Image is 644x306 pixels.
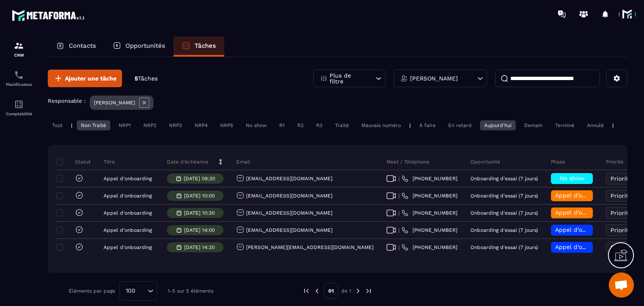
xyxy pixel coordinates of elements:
[2,64,36,93] a: schedulerschedulerPlanificateur
[409,122,411,128] p: |
[2,53,36,57] p: CRM
[58,158,91,165] p: Statut
[123,286,138,296] span: 100
[610,192,632,199] span: Priorité
[65,74,117,83] span: Ajouter une tâche
[104,158,115,165] p: Titre
[324,283,338,299] p: 01
[470,227,538,233] p: Onboarding d'essai (7 jours)
[398,227,400,233] span: |
[138,286,145,296] input: Search for option
[119,281,157,301] div: Search for option
[470,210,538,216] p: Onboarding d'essai (7 jours)
[551,158,565,165] p: Phase
[610,175,632,182] span: Priorité
[331,120,353,130] div: Traité
[470,244,538,250] p: Onboarding d'essai (7 jours)
[138,75,158,82] span: Tâches
[216,120,237,130] div: NRP5
[114,120,135,130] div: NRP1
[402,175,457,182] a: [PHONE_NUMBER]
[14,99,24,109] img: accountant
[184,193,215,199] p: [DATE] 10:00
[104,36,174,57] a: Opportunités
[125,42,165,49] p: Opportunités
[480,120,516,130] div: Aujourd'hui
[612,122,614,128] p: |
[398,193,400,199] span: |
[470,176,538,182] p: Onboarding d'essai (7 jours)
[387,158,429,165] p: Meet / Téléphone
[398,244,400,251] span: |
[560,175,584,182] span: No show
[69,42,96,49] p: Contacts
[275,120,289,130] div: R1
[104,176,152,182] p: Appel d'onboarding
[354,287,362,295] img: next
[610,227,632,233] span: Priorité
[398,176,400,182] span: |
[104,193,152,199] p: Appel d'onboarding
[610,210,632,216] span: Priorité
[365,287,372,295] img: next
[551,120,579,130] div: Terminé
[48,70,122,87] button: Ajouter une tâche
[312,120,327,130] div: R3
[168,288,213,294] p: 1-5 sur 5 éléments
[139,120,161,130] div: NRP2
[410,75,458,81] p: [PERSON_NAME]
[402,227,457,233] a: [PHONE_NUMBER]
[313,287,321,295] img: prev
[609,272,634,298] div: Ouvrir le chat
[184,210,215,216] p: [DATE] 10:30
[470,158,500,165] p: Opportunité
[190,120,212,130] div: NRP4
[555,244,634,250] span: Appel d’onboarding planifié
[341,288,351,294] p: de 1
[330,73,366,84] p: Plus de filtre
[293,120,308,130] div: R2
[402,192,457,199] a: [PHONE_NUMBER]
[69,288,115,294] p: Éléments par page
[555,226,634,233] span: Appel d’onboarding planifié
[165,120,186,130] div: NRP3
[2,112,36,116] p: Comptabilité
[2,34,36,64] a: formationformationCRM
[167,158,208,165] p: Date d’échéance
[77,120,110,130] div: Non Traité
[104,227,152,233] p: Appel d'onboarding
[402,244,457,251] a: [PHONE_NUMBER]
[135,75,158,83] p: 5
[184,176,215,182] p: [DATE] 09:30
[184,227,215,233] p: [DATE] 14:00
[241,120,271,130] div: No show
[48,120,67,130] div: Tout
[195,42,216,49] p: Tâches
[14,41,24,51] img: formation
[184,244,215,250] p: [DATE] 14:30
[12,8,87,23] img: logo
[402,210,457,216] a: [PHONE_NUMBER]
[470,193,538,199] p: Onboarding d'essai (7 jours)
[71,122,73,128] p: |
[14,70,24,80] img: scheduler
[398,210,400,216] span: |
[2,93,36,122] a: accountantaccountantComptabilité
[415,120,440,130] div: À faire
[583,120,608,130] div: Annulé
[48,36,104,57] a: Contacts
[606,158,623,165] p: Priorité
[444,120,476,130] div: En retard
[555,209,639,216] span: Appel d’onboarding terminée
[303,287,310,295] img: prev
[104,244,152,250] p: Appel d'onboarding
[520,120,547,130] div: Demain
[357,120,405,130] div: Mauvais numéro
[104,210,152,216] p: Appel d'onboarding
[94,100,135,106] p: [PERSON_NAME]
[236,158,250,165] p: Email
[555,192,639,199] span: Appel d’onboarding terminée
[174,36,224,57] a: Tâches
[2,82,36,87] p: Planificateur
[48,98,86,104] p: Responsable :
